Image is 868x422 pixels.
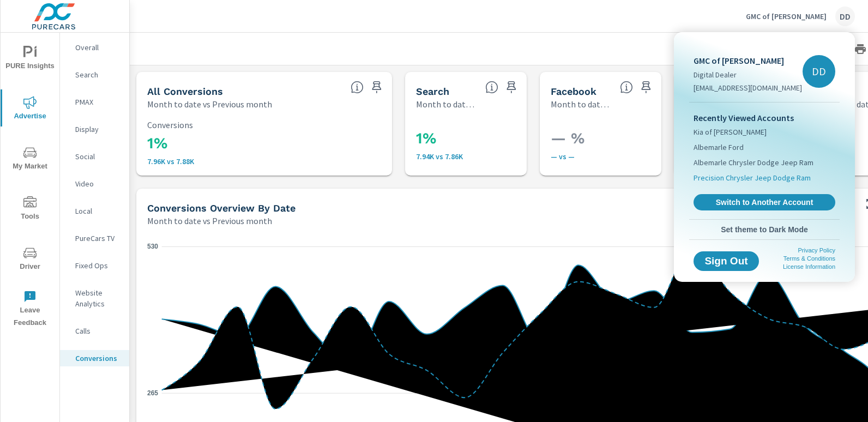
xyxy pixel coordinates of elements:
span: Set theme to Dark Mode [694,225,835,234]
button: Set theme to Dark Mode [689,220,840,239]
span: Albemarle Ford [694,142,744,153]
p: [EMAIL_ADDRESS][DOMAIN_NAME] [694,82,802,93]
p: GMC of [PERSON_NAME] [694,54,802,67]
button: Sign Out [694,251,759,271]
span: Switch to Another Account [700,197,829,207]
a: Switch to Another Account [694,194,835,210]
p: Digital Dealer [694,69,802,80]
span: Kia of [PERSON_NAME] [694,126,767,137]
span: Albemarle Chrysler Dodge Jeep Ram [694,157,813,168]
div: DD [803,55,835,88]
span: Sign Out [702,256,750,266]
a: Terms & Conditions [783,255,835,262]
span: Precision Chrysler Jeep Dodge Ram [694,172,811,183]
p: Recently Viewed Accounts [694,111,835,124]
a: License Information [783,263,835,270]
a: Privacy Policy [798,247,835,254]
